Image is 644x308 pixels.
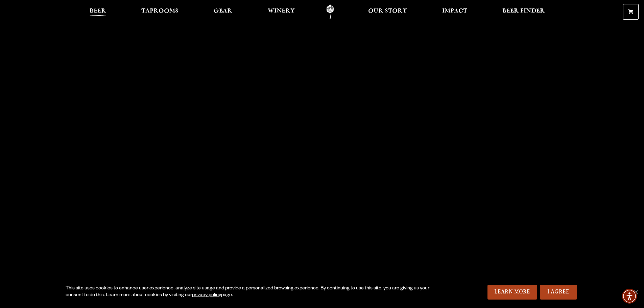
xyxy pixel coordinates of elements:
a: Beer Finder [498,4,549,20]
a: Gear [209,4,237,20]
div: Accessibility Menu [622,289,637,304]
a: Impact [438,4,472,20]
span: Our Story [368,8,407,14]
div: This site uses cookies to enhance user experience, analyze site usage and provide a personalized ... [66,285,432,299]
a: Learn More [487,285,537,300]
span: Beer Finder [502,8,545,14]
a: Odell Home [317,4,343,20]
span: Gear [214,8,232,14]
span: Taprooms [141,8,178,14]
a: I Agree [540,285,577,300]
span: Beer [90,8,106,14]
a: Taprooms [137,4,183,20]
a: Beer [85,4,111,20]
a: privacy policy [192,293,221,298]
a: Our Story [364,4,411,20]
a: Winery [263,4,299,20]
span: Winery [268,8,295,14]
span: Impact [442,8,467,14]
